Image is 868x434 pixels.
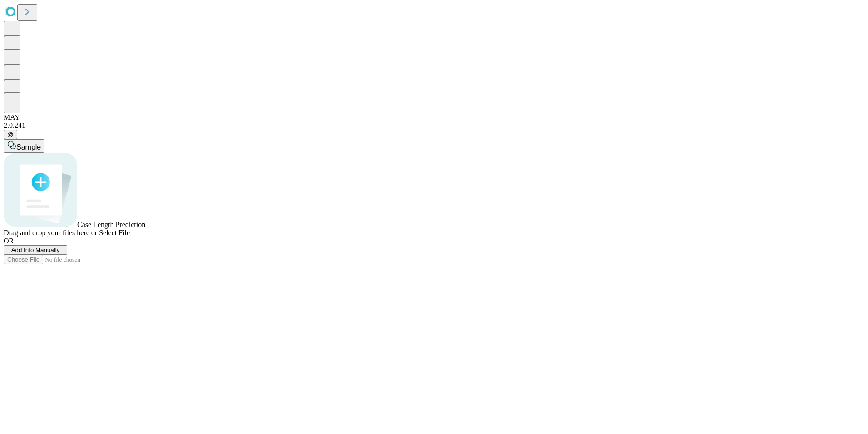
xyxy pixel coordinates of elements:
span: Drag and drop your files here or [4,229,97,237]
span: Select File [99,229,130,237]
div: 2.0.241 [4,121,864,130]
div: MAY [4,113,864,121]
span: @ [7,131,14,138]
span: Sample [16,143,41,151]
span: OR [4,237,14,245]
button: Sample [4,139,44,153]
button: Add Info Manually [4,245,67,255]
span: Case Length Prediction [77,221,145,228]
button: @ [4,130,17,139]
span: Add Info Manually [11,247,60,253]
